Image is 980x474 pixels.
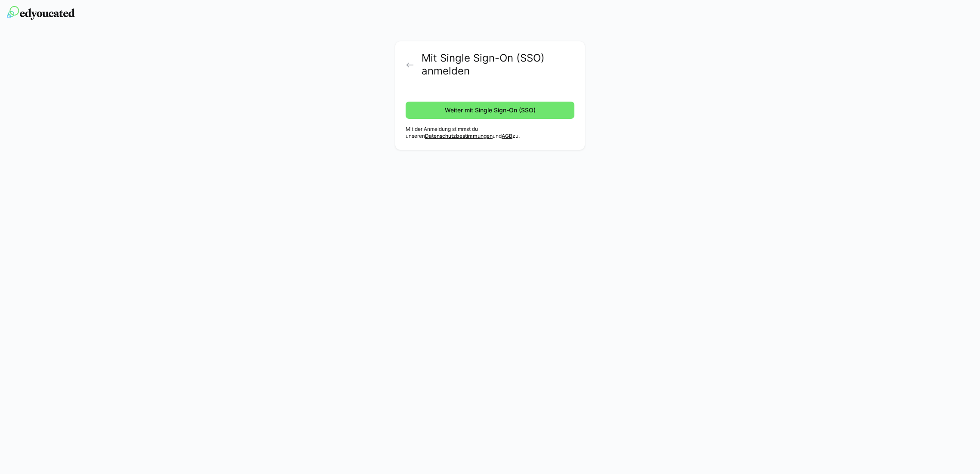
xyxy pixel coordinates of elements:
a: Datenschutzbestimmungen [425,133,493,139]
img: edyoucated [7,6,75,20]
p: Mit der Anmeldung stimmst du unseren und zu. [406,126,574,139]
button: Weiter mit Single Sign-On (SSO) [406,102,574,119]
h2: Mit Single Sign-On (SSO) anmelden [422,52,574,77]
span: Weiter mit Single Sign-On (SSO) [443,106,537,115]
a: AGB [502,133,512,139]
